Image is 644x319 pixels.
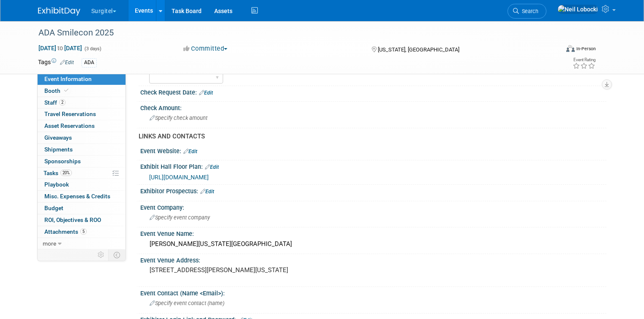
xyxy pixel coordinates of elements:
[82,58,97,67] div: ADA
[223,300,224,306] email: )
[140,227,606,238] div: Event Venue Name:
[44,111,96,117] span: Travel Reservations
[38,97,126,108] a: Staff2
[38,214,126,226] a: ROI, Objectives & ROO
[140,86,606,97] div: Check Request Date:
[44,87,70,94] span: Booth
[60,170,72,176] span: 20%
[44,76,92,82] span: Event Information
[205,164,219,170] a: Edit
[44,134,72,141] span: Giveaways
[557,5,598,14] img: Neil Lobocki
[44,228,87,235] span: Attachments
[43,240,56,247] span: more
[147,238,600,251] div: [PERSON_NAME][US_STATE][GEOGRAPHIC_DATA]
[140,145,606,156] div: Event Website:
[149,174,209,181] a: [URL][DOMAIN_NAME]
[35,25,548,41] div: ADA Smilecon 2025
[38,156,126,167] a: Sponsorships
[38,44,82,52] span: [DATE] [DATE]
[183,149,197,154] a: Edit
[180,44,231,53] button: Committed
[140,287,606,297] div: Event Contact (Name <Email>):
[38,7,80,16] img: ExhibitDay
[38,226,126,238] a: Attachments5
[60,59,74,65] a: Edit
[56,45,64,51] span: to
[576,46,596,52] div: In-Person
[38,191,126,202] a: Misc. Expenses & Credits
[199,90,213,96] a: Edit
[44,181,69,188] span: Playbook
[38,238,126,249] a: more
[566,45,575,52] img: Format-Inperson.png
[150,115,207,121] span: Specify check amount
[150,300,224,306] span: Specify event contact (name
[140,201,606,212] div: Event Company:
[38,168,126,179] a: Tasks20%
[519,8,538,14] span: Search
[140,254,606,265] div: Event Venue Address:
[38,58,74,68] td: Tags
[38,179,126,190] a: Playbook
[59,99,65,105] span: 2
[140,102,606,112] div: Check Amount:
[140,185,606,196] div: Exhibitor Prospectus:
[38,132,126,143] a: Giveaways
[44,193,110,200] span: Misc. Expenses & Credits
[44,170,72,176] span: Tasks
[80,228,87,235] span: 5
[200,189,214,195] a: Edit
[150,266,325,274] pre: [STREET_ADDRESS][PERSON_NAME][US_STATE]
[573,58,595,62] div: Event Rating
[38,85,126,97] a: Booth
[150,214,210,221] span: Specify event company
[378,46,459,53] span: [US_STATE], [GEOGRAPHIC_DATA]
[44,146,73,153] span: Shipments
[513,44,596,57] div: Event Format
[84,46,101,51] span: (3 days)
[94,249,109,260] td: Personalize Event Tab Strip
[44,205,63,211] span: Budget
[44,99,65,106] span: Staff
[44,122,95,129] span: Asset Reservations
[38,120,126,132] a: Asset Reservations
[508,4,546,19] a: Search
[108,249,126,260] td: Toggle Event Tabs
[38,203,126,214] a: Budget
[44,158,81,165] span: Sponsorships
[38,108,126,120] a: Travel Reservations
[38,73,126,85] a: Event Information
[64,88,68,93] i: Booth reservation complete
[140,160,606,171] div: Exhibit Hall Floor Plan:
[38,144,126,155] a: Shipments
[139,132,600,141] div: LINKS AND CONTACTS
[44,216,101,223] span: ROI, Objectives & ROO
